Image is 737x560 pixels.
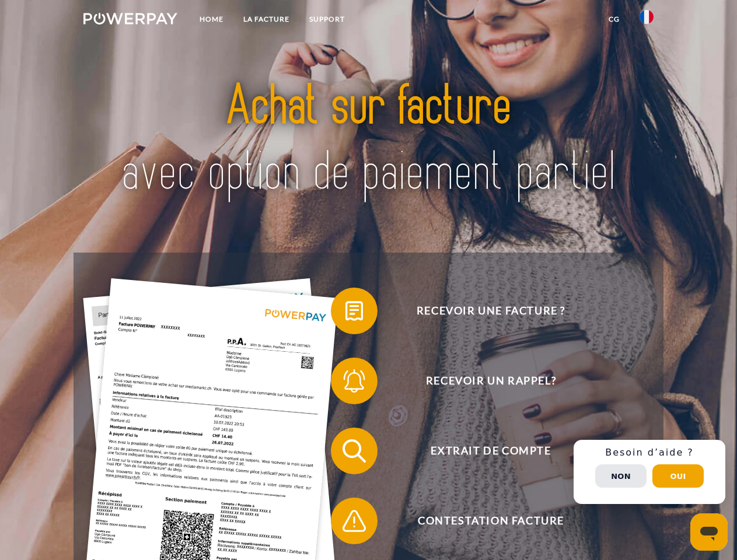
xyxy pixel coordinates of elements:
img: qb_search.svg [340,436,369,466]
button: Recevoir une facture ? [331,288,634,334]
button: Non [595,464,647,488]
h3: Besoin d’aide ? [581,447,718,459]
span: Contestation Facture [348,498,634,544]
span: Recevoir un rappel? [348,358,634,404]
img: qb_warning.svg [340,506,369,535]
a: LA FACTURE [233,9,299,30]
button: Recevoir un rappel? [331,358,634,404]
span: Extrait de compte [348,428,634,474]
img: qb_bill.svg [340,296,369,325]
img: logo-powerpay-white.svg [83,13,177,24]
a: Home [190,9,233,30]
button: Oui [652,464,704,488]
span: Recevoir une facture ? [348,288,634,334]
img: qb_bell.svg [340,366,369,395]
img: fr [640,10,654,24]
a: Support [299,9,355,30]
img: title-powerpay_fr.svg [111,56,626,223]
iframe: Bouton de lancement de la fenêtre de messagerie [690,513,728,551]
button: Contestation Facture [331,498,634,544]
button: Extrait de compte [331,428,634,474]
div: Schnellhilfe [574,440,725,504]
a: CG [599,9,630,30]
